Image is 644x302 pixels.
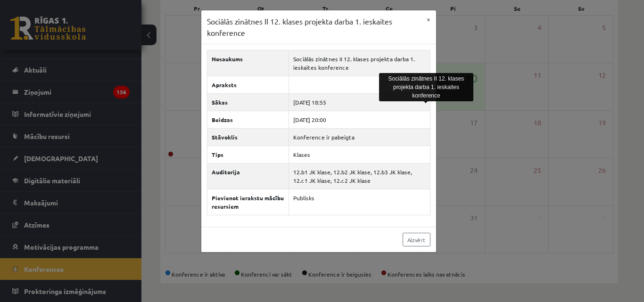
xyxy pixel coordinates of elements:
[289,94,430,111] td: [DATE] 18:55
[207,50,289,76] th: Nosaukums
[207,111,289,129] th: Beidzas
[289,111,430,129] td: [DATE] 20:00
[289,50,430,76] td: Sociālās zinātnes II 12. klases projekta darba 1. ieskaites konference
[379,73,473,101] div: Sociālās zinātnes II 12. klases projekta darba 1. ieskaites konference
[289,163,430,189] td: 12.b1 JK klase, 12.b2 JK klase, 12.b3 JK klase, 12.c1 JK klase, 12.c2 JK klase
[207,146,289,163] th: Tips
[421,10,436,28] button: ×
[289,129,430,146] td: Konference ir pabeigta
[207,163,289,189] th: Auditorija
[207,16,421,38] h3: Sociālās zinātnes II 12. klases projekta darba 1. ieskaites konference
[207,76,289,94] th: Apraksts
[207,94,289,111] th: Sākas
[289,146,430,163] td: Klases
[207,189,289,215] th: Pievienot ierakstu mācību resursiem
[207,129,289,146] th: Stāvoklis
[403,233,430,246] a: Aizvērt
[289,189,430,215] td: Publisks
